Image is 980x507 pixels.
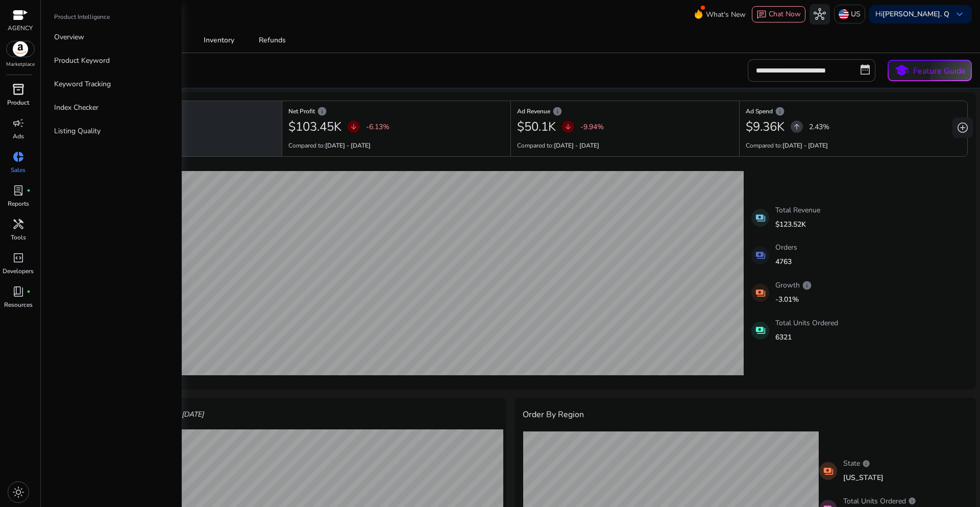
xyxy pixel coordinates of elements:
[775,280,812,291] p: Growth
[54,126,101,136] p: Listing Quality
[12,184,24,197] span: lab_profile
[8,23,33,33] p: AGENCY
[4,300,33,309] p: Resources
[752,6,805,22] button: chatChat Now
[862,460,870,468] span: info
[54,79,111,89] p: Keyword Tracking
[819,462,837,480] mat-icon: payments
[751,247,769,264] mat-icon: payments
[27,188,31,192] span: fiber_manual_record
[12,218,24,230] span: handyman
[775,318,838,328] p: Total Units Ordered
[517,141,599,150] p: Compared to:
[6,61,35,68] p: Marketplace
[11,233,26,242] p: Tools
[888,60,972,81] button: schoolFeature Guide
[751,322,769,340] mat-icon: payments
[3,267,34,276] p: Developers
[746,110,961,112] h6: Ad Spend
[288,119,341,134] h2: $103.45K
[54,12,110,21] p: Product Intelligence
[751,284,769,302] mat-icon: payments
[11,165,26,175] p: Sales
[54,55,110,66] p: Product Keyword
[751,209,769,227] mat-icon: payments
[883,9,949,19] b: [PERSON_NAME]. Q
[552,106,562,116] span: info
[775,294,812,305] p: -3.01%
[775,219,820,230] p: $123.52K
[366,122,389,132] p: -6.13%
[12,252,24,264] span: code_blocks
[746,119,785,134] h2: $9.36K
[809,122,829,132] p: 2.43%
[775,106,785,116] span: info
[7,98,29,107] p: Product
[7,41,34,57] img: amazon.svg
[775,205,820,215] p: Total Revenue
[564,123,572,131] span: arrow_downward
[775,242,797,253] p: Orders
[288,141,371,150] p: Compared to:
[317,106,327,116] span: info
[350,123,358,131] span: arrow_downward
[775,256,797,267] p: 4763
[810,4,830,25] button: hub
[12,486,24,498] span: light_mode
[12,117,24,129] span: campaign
[12,83,24,95] span: inventory_2
[746,141,828,150] p: Compared to:
[517,110,733,112] h6: Ad Revenue
[8,199,29,208] p: Reports
[875,11,949,18] p: Hi
[814,8,826,20] span: hub
[894,63,909,78] span: school
[843,472,884,483] p: [US_STATE]
[523,410,584,420] h4: Order By Region
[13,132,24,141] p: Ads
[843,496,916,506] p: Total Units Ordered
[851,5,861,23] p: US
[54,32,84,42] p: Overview
[756,10,767,20] span: chat
[517,119,556,134] h2: $50.1K
[12,285,24,298] span: book_4
[706,6,746,23] span: What's New
[554,141,599,150] b: [DATE] - [DATE]
[54,102,99,113] p: Index Checker
[793,123,801,131] span: arrow_upward
[953,8,966,20] span: keyboard_arrow_down
[802,280,812,291] span: info
[908,497,916,505] span: info
[27,289,31,294] span: fiber_manual_record
[288,110,504,112] h6: Net Profit
[782,141,828,150] b: [DATE] - [DATE]
[580,122,604,132] p: -9.94%
[957,122,969,134] span: add_circle
[839,9,849,19] img: us.svg
[913,65,966,77] p: Feature Guide
[775,332,838,343] p: 6321
[12,151,24,163] span: donut_small
[204,37,234,44] div: Inventory
[952,117,973,138] button: add_circle
[843,458,884,469] p: State
[325,141,371,150] b: [DATE] - [DATE]
[259,37,286,44] div: Refunds
[769,9,801,19] span: Chat Now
